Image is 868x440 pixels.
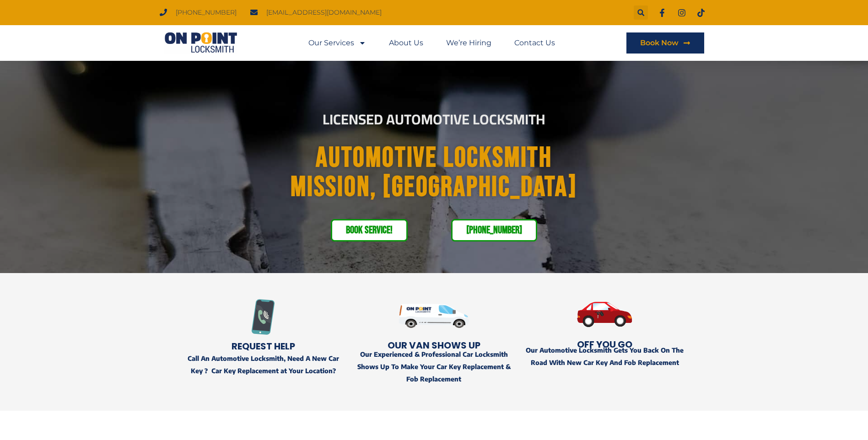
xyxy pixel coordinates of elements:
span: [PHONE_NUMBER] [466,225,522,236]
a: We’re Hiring [446,32,491,54]
span: [EMAIL_ADDRESS][DOMAIN_NAME] [264,6,382,19]
a: About Us [389,32,423,54]
h2: OUR VAN Shows Up [353,341,515,350]
div: Search [634,5,648,20]
a: [PHONE_NUMBER] [451,219,537,241]
img: Call for Emergency Locksmith Services Help in Coquitlam Tri-cities [245,299,281,335]
h2: Request Help [183,342,344,351]
span: [PHONE_NUMBER] [173,6,237,19]
a: Book service! [331,219,408,241]
p: Our Automotive Locksmith Gets You Back On The Road With New Car Key And Fob Replacement [524,344,685,369]
h2: Licensed Automotive Locksmith [178,113,690,127]
p: Call An Automotive Locksmith, Need A New Car Key ? Car Key Replacement at Your Location? [183,352,344,377]
p: Our Experienced & Professional Car Locksmith Shows Up To Make Your Car Key Replacement & Fob Repl... [353,348,515,386]
a: Our Services [308,32,366,54]
h1: Automotive Locksmith Mission, [GEOGRAPHIC_DATA] [186,144,683,202]
span: Book Now [640,39,679,47]
img: Automotive Locksmith Mission, BC 2 [524,287,685,342]
a: Contact Us [514,32,555,54]
h2: Off You Go [524,340,685,349]
img: Automotive Locksmith Mission, BC 1 [399,287,469,344]
a: Book Now [626,32,704,54]
nav: Menu [308,32,555,54]
span: Book service! [346,225,393,236]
